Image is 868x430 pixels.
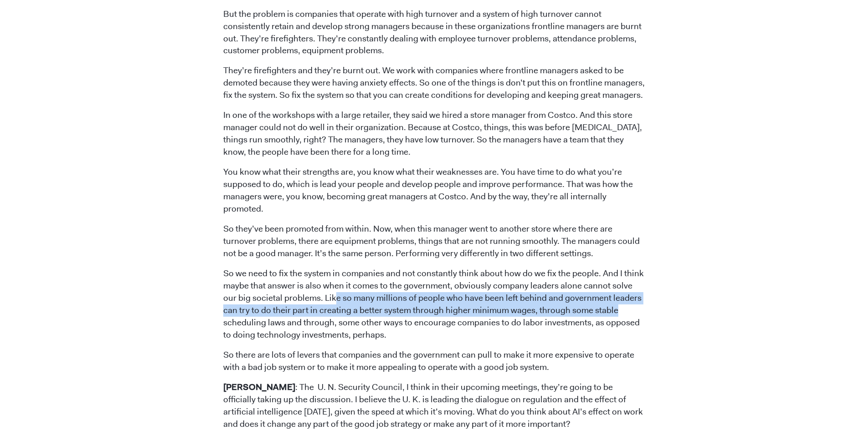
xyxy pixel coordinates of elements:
[223,109,645,158] p: In one of the workshops with a large retailer, they said we hired a store manager from Costco. An...
[223,349,645,374] p: So there are lots of levers that companies and the government can pull to make it more expensive ...
[223,166,645,215] p: You know what their strengths are, you know what their weaknesses are. You have time to do what y...
[223,268,645,341] p: So we need to fix the system in companies and not constantly think about how do we fix the people...
[223,8,645,57] p: But the problem is companies that operate with high turnover and a system of high turnover cannot...
[223,381,295,393] strong: [PERSON_NAME]
[223,223,645,260] p: So they’ve been promoted from within. Now, when this manager went to another store where there ar...
[223,65,645,101] p: They’re firefighters and they’re burnt out. We work with companies where frontline managers asked...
